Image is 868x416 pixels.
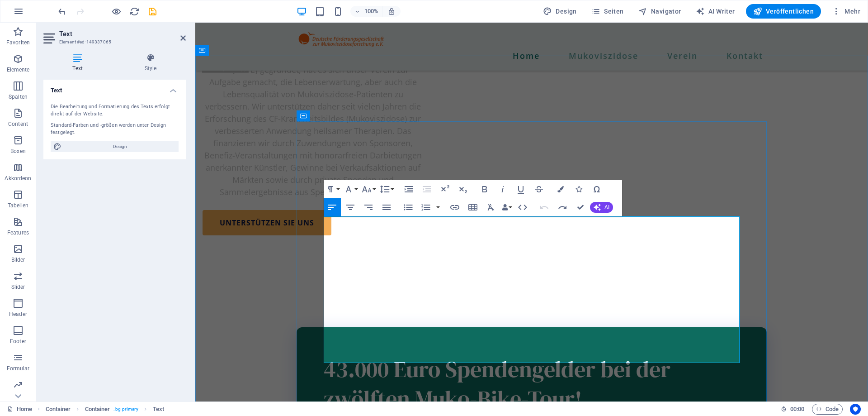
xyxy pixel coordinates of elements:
h2: Text [59,30,186,38]
button: Code [812,404,843,415]
span: Klick zum Auswählen. Doppelklick zum Bearbeiten [85,404,110,415]
button: Align Justify [378,198,395,216]
span: Veröffentlichen [753,7,814,16]
button: reload [129,6,140,17]
button: Superscript [436,180,453,198]
a: Klick, um Auswahl aufzuheben. Doppelklick öffnet Seitenverwaltung [7,404,32,415]
button: Veröffentlichen [746,4,821,19]
h6: 100% [364,6,378,17]
button: Design [51,141,179,152]
button: 100% [350,6,382,17]
button: Align Left [324,198,341,216]
button: AI Writer [692,4,739,19]
div: Design (Strg+Alt+Y) [539,4,580,19]
button: Redo (Ctrl+Shift+Z) [554,198,571,216]
p: Content [8,120,28,128]
button: Font Family [342,180,359,198]
button: AI [590,202,613,213]
i: Save (Ctrl+S) [147,6,158,17]
p: Footer [10,338,26,345]
button: save [147,6,158,17]
span: . bg-primary [113,404,138,415]
h3: Element #ed-149337065 [59,38,168,46]
p: Tabellen [8,202,28,209]
i: Rückgängig: Überschrift ändern (Strg+Z) [57,6,67,17]
p: Boxen [10,148,26,155]
span: Navigator [638,7,681,16]
span: Design [64,141,176,152]
button: Line Height [378,180,395,198]
div: Die Bearbeitung und Formatierung des Texts erfolgt direkt auf der Website. [51,103,179,118]
button: Navigator [635,4,685,19]
span: Seiten [591,7,624,16]
button: HTML [514,198,531,216]
button: Align Center [342,198,359,216]
button: Strikethrough [530,180,547,198]
span: : [797,406,798,412]
button: Special Characters [588,180,605,198]
p: Features [7,229,29,236]
span: Code [816,404,839,415]
button: Unordered List [400,198,417,216]
span: AI [604,205,609,210]
button: Colors [552,180,569,198]
button: Bold (Ctrl+B) [476,180,493,198]
button: Align Right [360,198,377,216]
button: Klicke hier, um den Vorschau-Modus zu verlassen [111,6,122,17]
h4: Text [43,53,115,72]
p: Elemente [7,66,30,73]
p: Bilder [11,256,25,263]
p: Header [9,311,27,318]
span: Klick zum Auswählen. Doppelklick zum Bearbeiten [46,404,71,415]
button: Clear Formatting [482,198,500,216]
nav: breadcrumb [46,404,164,415]
button: undo [57,6,67,17]
button: Ordered List [434,198,442,216]
p: Akkordeon [5,175,31,182]
button: Design [539,4,580,19]
p: Formular [7,365,30,372]
i: Bei Größenänderung Zoomstufe automatisch an das gewählte Gerät anpassen. [387,7,396,15]
button: Insert Link [446,198,463,216]
button: Data Bindings [500,198,513,216]
h4: Style [115,53,186,72]
button: Seiten [588,4,627,19]
span: Klick zum Auswählen. Doppelklick zum Bearbeiten [153,404,164,415]
h4: Text [43,80,186,96]
p: Slider [11,283,25,291]
button: Underline (Ctrl+U) [512,180,529,198]
button: Paragraph Format [324,180,341,198]
span: AI Writer [696,7,735,16]
button: Decrease Indent [418,180,435,198]
div: Standard-Farben und -größen werden unter Design festgelegt. [51,122,179,137]
button: Font Size [360,180,377,198]
button: Italic (Ctrl+I) [494,180,511,198]
span: Mehr [832,7,860,16]
p: Spalten [9,93,28,100]
button: Insert Table [464,198,481,216]
button: Icons [570,180,587,198]
h6: Session-Zeit [781,404,805,415]
p: Favoriten [6,39,30,46]
button: Ordered List [417,198,434,216]
i: Seite neu laden [129,6,140,17]
button: Increase Indent [400,180,417,198]
span: Design [543,7,577,16]
button: Undo (Ctrl+Z) [536,198,553,216]
button: Subscript [454,180,472,198]
button: Confirm (Ctrl+⏎) [572,198,589,216]
button: Usercentrics [850,404,861,415]
button: Mehr [828,4,864,19]
span: 00 00 [790,404,804,415]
